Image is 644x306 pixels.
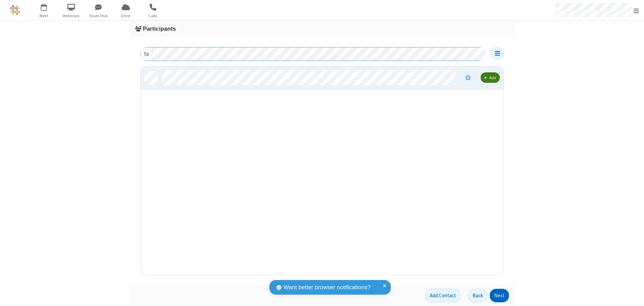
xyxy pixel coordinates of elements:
[140,47,152,61] div: To
[468,289,487,302] button: Back
[135,26,509,32] h3: Participants
[284,283,371,292] span: Want better browser notifications?
[31,13,57,19] span: Meet
[59,13,84,19] span: Webinars
[481,72,500,83] button: Add
[425,289,460,302] button: Add Contact
[86,13,111,19] span: Team Chat
[140,66,504,275] div: grid
[489,75,496,80] span: Add
[113,13,138,19] span: Drive
[10,5,20,15] img: QA Selenium DO NOT DELETE OR CHANGE
[490,289,509,302] button: Next
[491,47,504,60] button: Open menu
[140,13,166,19] span: Calls
[460,72,476,83] button: Moderator
[430,292,456,299] span: Add Contact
